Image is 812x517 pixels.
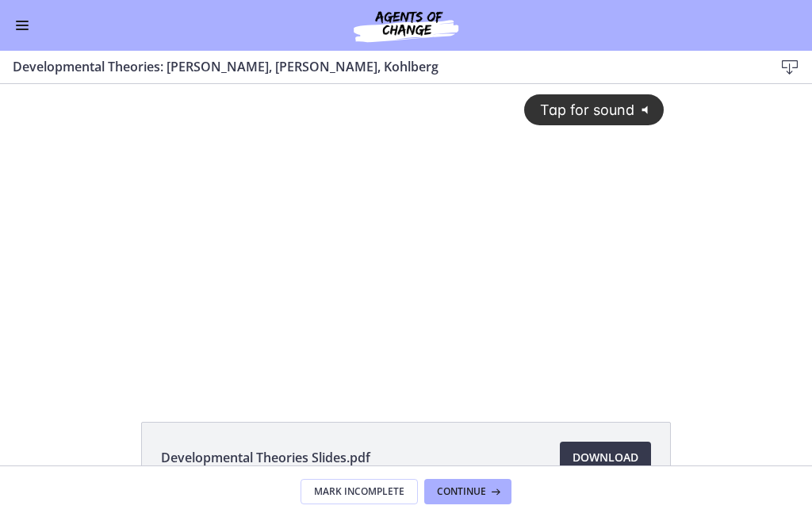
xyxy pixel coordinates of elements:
span: Developmental Theories Slides.pdf [161,448,370,467]
img: Agents of Change [311,6,501,44]
button: Tap for sound [524,10,664,41]
span: Download [573,448,638,467]
span: Mark Incomplete [314,485,404,498]
button: Mark Incomplete [301,479,418,504]
a: Download [560,442,651,473]
span: Tap for sound [526,17,634,34]
span: Continue [437,485,486,498]
button: Enable menu [13,16,32,35]
button: Continue [424,479,511,504]
h3: Developmental Theories: [PERSON_NAME], [PERSON_NAME], Kohlberg [13,57,749,76]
